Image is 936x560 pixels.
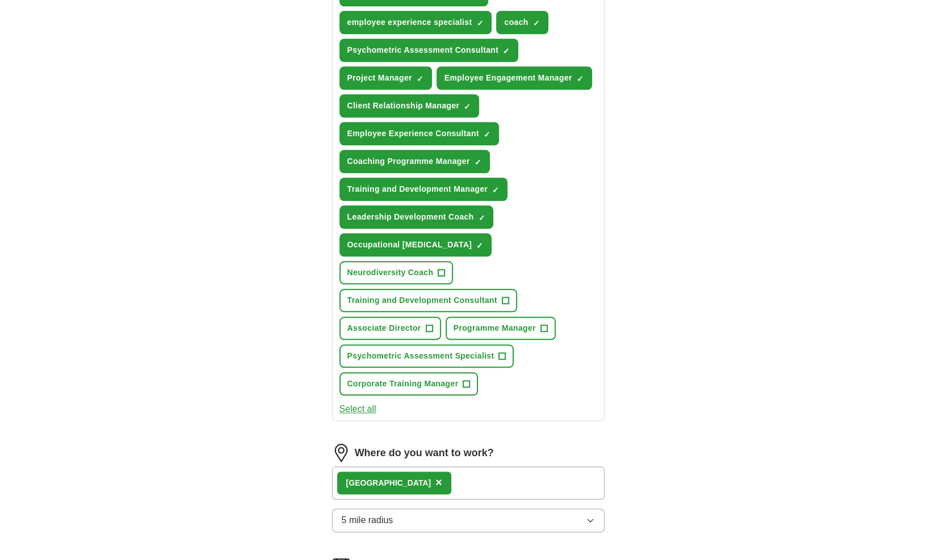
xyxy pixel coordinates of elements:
[332,508,605,532] button: 5 mile radius
[339,39,519,62] button: Psychometric Assessment Consultant✓
[339,178,508,201] button: Training and Development Manager✓
[339,289,517,312] button: Training and Development Consultant
[504,16,528,28] span: coach
[339,402,376,416] button: Select all
[347,239,472,251] span: Occupational [MEDICAL_DATA]
[496,11,548,34] button: coach✓
[444,72,572,84] span: Employee Engagement Manager
[347,211,474,223] span: Leadership Development Coach
[417,74,423,83] span: ✓
[577,74,584,83] span: ✓
[339,344,514,368] button: Psychometric Assessment Specialist
[503,47,510,56] span: ✓
[436,66,592,90] button: Employee Engagement Manager✓
[347,183,488,195] span: Training and Development Manager
[492,186,499,195] span: ✓
[454,322,536,334] span: Programme Manager
[339,372,479,395] button: Corporate Training Manager
[339,205,494,229] button: Leadership Development Coach✓
[484,130,490,139] span: ✓
[339,94,480,117] button: Client Relationship Manager✓
[475,158,481,167] span: ✓
[533,19,540,28] span: ✓
[332,444,350,462] img: location.png
[347,16,472,28] span: employee experience specialist
[435,476,442,489] span: ×
[339,261,454,284] button: Neurodiversity Coach
[339,122,499,145] button: Employee Experience Consultant✓
[347,72,412,84] span: Project Manager
[476,241,483,250] span: ✓
[347,294,497,306] span: Training and Development Consultant
[347,44,499,56] span: Psychometric Assessment Consultant
[347,378,459,390] span: Corporate Training Manager
[347,350,494,362] span: Psychometric Assessment Specialist
[435,474,442,491] button: ×
[339,11,492,34] button: employee experience specialist✓
[339,233,492,256] button: Occupational [MEDICAL_DATA]✓
[347,100,460,112] span: Client Relationship Manager
[339,317,441,340] button: Associate Director
[339,150,490,173] button: Coaching Programme Manager✓
[346,477,431,489] div: [GEOGRAPHIC_DATA]
[478,213,485,222] span: ✓
[342,513,393,527] span: 5 mile radius
[347,267,434,279] span: Neurodiversity Coach
[446,317,556,340] button: Programme Manager
[464,102,471,111] span: ✓
[347,128,479,140] span: Employee Experience Consultant
[339,66,432,90] button: Project Manager✓
[476,19,483,28] span: ✓
[347,155,470,167] span: Coaching Programme Manager
[355,445,494,461] label: Where do you want to work?
[347,322,421,334] span: Associate Director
